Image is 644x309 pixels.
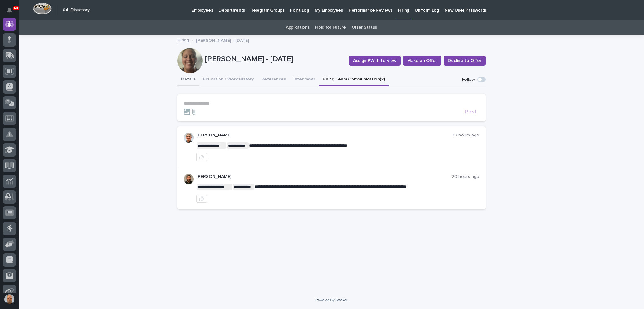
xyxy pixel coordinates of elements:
[349,56,401,66] button: Assign PWI Interview
[453,133,479,138] p: 19 hours ago
[258,73,290,86] button: References
[448,58,481,64] span: Decline to Offer
[315,298,347,302] a: Powered By Stacker
[196,36,249,43] p: [PERSON_NAME] - [DATE]
[290,73,319,86] button: Interviews
[403,56,441,66] button: Make an Offer
[63,8,90,13] h2: 04. Directory
[196,174,452,179] p: [PERSON_NAME]
[286,20,309,35] a: Applications
[199,73,258,86] button: Education / Work History
[205,55,344,64] p: [PERSON_NAME] - [DATE]
[353,58,397,64] span: Assign PWI Interview
[407,58,437,64] span: Make an Offer
[8,8,16,18] div: Notifications40
[177,36,189,43] a: Hiring
[33,3,52,14] img: Workspace Logo
[319,73,389,86] button: Hiring Team Communication (2)
[196,133,453,138] p: [PERSON_NAME]
[3,293,16,306] button: users-avatar
[462,109,479,115] button: Post
[465,109,477,115] span: Post
[3,4,16,17] button: Notifications
[184,133,194,143] img: AOh14GgPw25VOikpKNbdra9MTOgH50H-1stU9o6q7KioRA=s96-c
[352,20,377,35] a: Offer Status
[462,77,475,82] p: Follow
[196,153,207,161] button: like this post
[184,174,194,184] img: AOh14GiWKAYVPIbfHyIkyvX2hiPF8_WCcz-HU3nlZscn=s96-c
[196,195,207,203] button: like this post
[177,73,199,86] button: Details
[444,56,486,66] button: Decline to Offer
[14,6,18,10] p: 40
[452,174,479,179] p: 20 hours ago
[315,20,346,35] a: Hold for Future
